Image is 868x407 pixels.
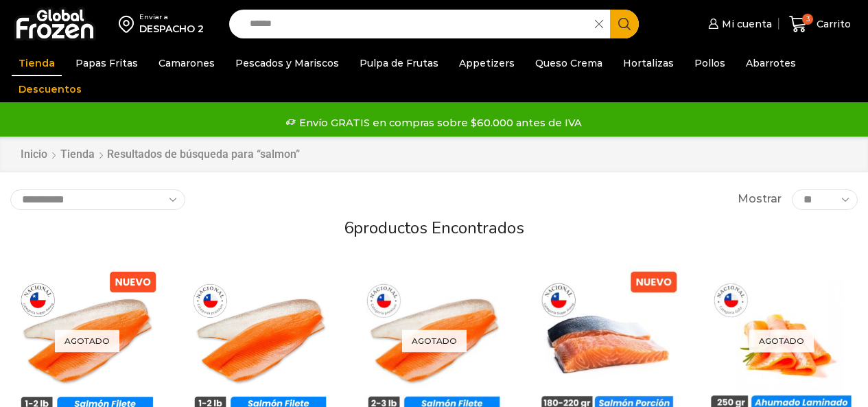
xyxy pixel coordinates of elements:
[20,147,48,163] a: Inicio
[813,17,851,31] span: Carrito
[528,50,609,76] a: Queso Crema
[20,147,300,163] nav: Breadcrumb
[119,12,139,36] img: address-field-icon.svg
[344,217,353,239] span: 6
[139,12,204,22] div: Enviar a
[353,217,524,239] span: productos encontrados
[402,329,467,352] p: Agotado
[12,50,62,76] a: Tienda
[10,189,185,210] select: Pedido de la tienda
[705,10,772,38] a: Mi cuenta
[739,50,803,76] a: Abarrotes
[107,148,300,161] h1: Resultados de búsqueda para “salmon”
[55,329,119,352] p: Agotado
[718,17,772,31] span: Mi cuenta
[452,50,521,76] a: Appetizers
[610,10,639,38] button: Search button
[616,50,681,76] a: Hortalizas
[688,50,732,76] a: Pollos
[228,50,346,76] a: Pescados y Mariscos
[802,14,813,25] span: 3
[12,76,89,102] a: Descuentos
[353,50,445,76] a: Pulpa de Frutas
[786,8,854,40] a: 3 Carrito
[749,329,814,352] p: Agotado
[152,50,222,76] a: Camarones
[69,50,145,76] a: Papas Fritas
[738,191,782,207] span: Mostrar
[60,147,95,163] a: Tienda
[139,22,204,36] div: DESPACHO 2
